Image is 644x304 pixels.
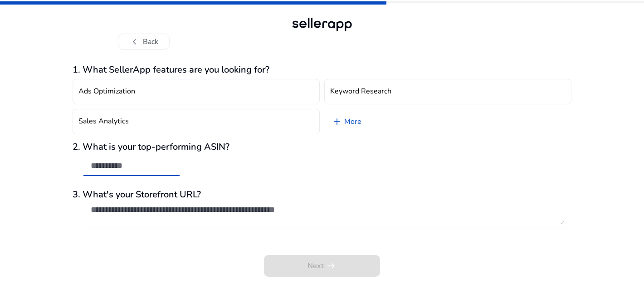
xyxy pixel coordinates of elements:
[330,87,391,96] h4: Keyword Research
[73,79,320,104] button: Ads Optimization
[324,109,369,134] a: More
[324,79,571,104] button: Keyword Research
[129,36,140,47] span: chevron_left
[73,142,571,152] h3: 2. What is your top-performing ASIN?
[73,64,571,75] h3: 1. What SellerApp features are you looking for?
[118,34,170,50] button: chevron_leftBack
[73,189,571,200] h3: 3. What's your Storefront URL?
[332,116,342,127] span: add
[78,87,135,96] h4: Ads Optimization
[78,117,129,126] h4: Sales Analytics
[73,109,320,134] button: Sales Analytics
